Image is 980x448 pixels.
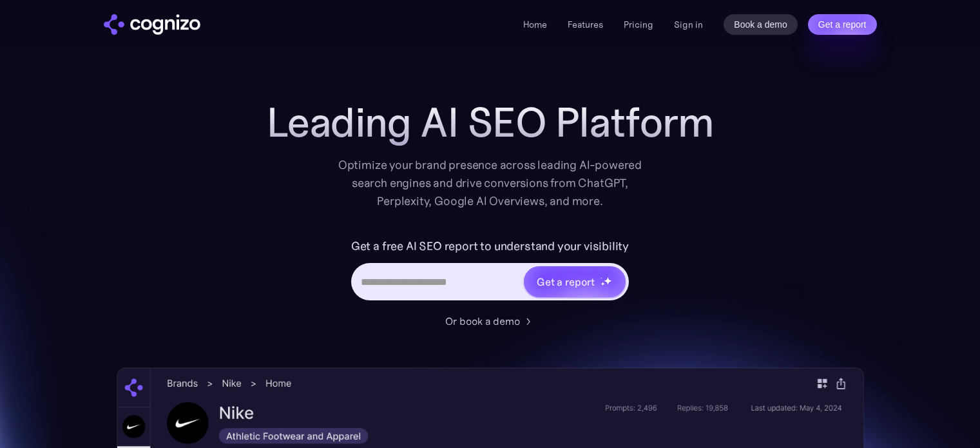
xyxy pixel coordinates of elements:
form: Hero URL Input Form [351,236,629,307]
a: Or book a demo [445,313,535,329]
div: Or book a demo [445,313,520,329]
img: star [600,282,605,286]
div: Optimize your brand presence across leading AI-powered search engines and drive conversions from ... [332,156,649,210]
a: Home [523,19,547,30]
label: Get a free AI SEO report to understand your visibility [351,236,629,257]
img: star [600,277,602,279]
a: Sign in [674,17,703,32]
a: Get a report [808,14,877,35]
h1: Leading AI SEO Platform [267,99,714,146]
a: Book a demo [724,14,798,35]
img: cognizo logo [104,14,200,35]
div: Get a report [537,274,595,289]
a: Features [568,19,603,30]
a: home [104,14,200,35]
a: Get a reportstarstarstar [523,265,627,298]
img: star [604,277,612,285]
a: Pricing [624,19,653,30]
